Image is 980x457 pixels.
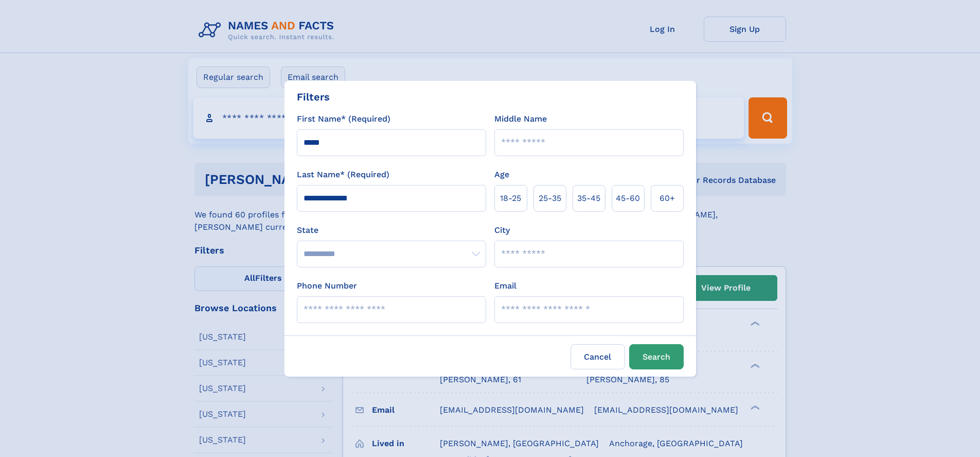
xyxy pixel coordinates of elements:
[297,224,486,236] label: State
[629,344,684,369] button: Search
[494,224,510,236] label: City
[494,113,547,125] label: Middle Name
[539,192,561,205] span: 25‑35
[297,89,330,105] div: Filters
[494,280,516,292] label: Email
[297,168,389,181] label: Last Name* (Required)
[500,192,521,205] span: 18‑25
[660,192,675,205] span: 60+
[571,344,625,369] label: Cancel
[297,113,390,125] label: First Name* (Required)
[494,168,509,181] label: Age
[297,280,357,292] label: Phone Number
[577,192,600,205] span: 35‑45
[616,192,640,205] span: 45‑60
